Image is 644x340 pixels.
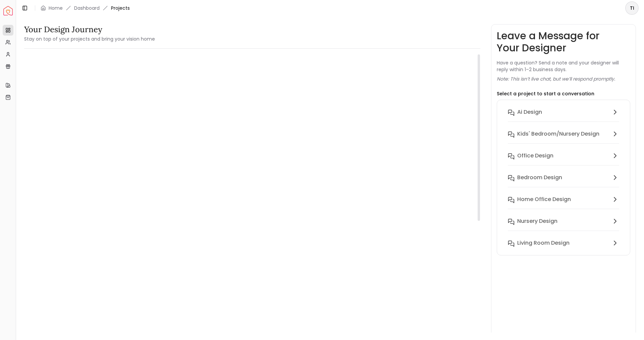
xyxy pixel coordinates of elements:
[502,214,625,236] button: Nursery Design
[497,90,594,97] p: Select a project to start a conversation
[502,236,625,250] button: Living Room Design
[502,193,625,214] button: Home Office Design
[517,239,570,247] h6: Living Room Design
[517,152,553,160] h6: Office design
[502,105,625,127] button: Ai Design
[49,5,63,11] a: Home
[24,24,155,35] h3: Your Design Journey
[497,30,630,54] h3: Leave a Message for Your Designer
[497,59,630,73] p: Have a question? Send a note and your designer will reply within 1–2 business days.
[517,130,599,138] h6: Kids' Bedroom/Nursery design
[502,149,625,171] button: Office design
[502,171,625,193] button: Bedroom Design
[111,5,130,11] span: Projects
[497,76,615,82] p: Note: This isn’t live chat, but we’ll respond promptly.
[41,5,130,11] nav: breadcrumb
[517,195,571,203] h6: Home Office Design
[3,6,13,15] a: Spacejoy
[74,5,100,11] a: Dashboard
[502,127,625,149] button: Kids' Bedroom/Nursery design
[3,6,13,15] img: Spacejoy Logo
[626,2,638,14] span: TI
[625,1,639,15] button: TI
[24,36,155,42] small: Stay on top of your projects and bring your vision home
[517,174,562,182] h6: Bedroom Design
[517,108,542,116] h6: Ai Design
[517,217,557,225] h6: Nursery Design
